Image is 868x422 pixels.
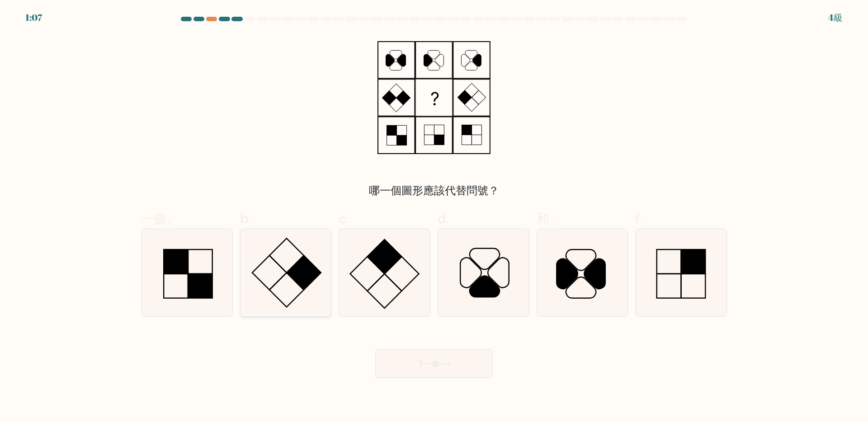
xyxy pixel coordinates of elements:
font: 一個。 [141,210,179,228]
font: f. [635,210,642,228]
font: c. [339,210,349,228]
font: d. [438,210,448,228]
font: 1:07 [25,11,42,23]
font: 下一個 [417,358,439,369]
font: 4級 [828,11,843,23]
font: b. [240,210,251,228]
button: 下一個 [375,349,493,379]
font: 和。 [537,210,562,228]
font: 哪一個圖形應該代替問號？ [369,183,499,198]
